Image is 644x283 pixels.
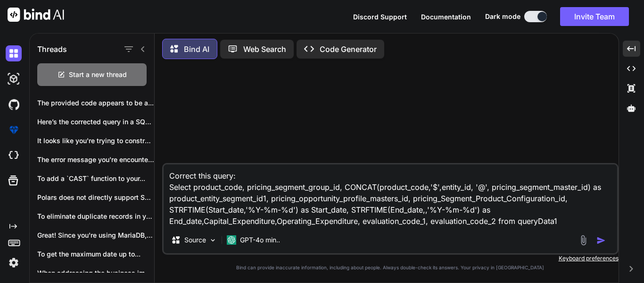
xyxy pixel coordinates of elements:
[353,13,407,21] span: Discord Support
[421,12,471,22] button: Documentation
[37,117,154,127] p: Here’s the corrected query in a SQL-like...
[37,212,154,221] p: To eliminate duplicate records in your SQL...
[37,155,154,164] p: The error message you're encountering indicates that...
[243,43,286,55] p: Web Search
[560,7,629,26] button: Invite Team
[37,174,154,183] p: To add a `CAST` function to your...
[209,236,217,244] img: Pick Models
[184,235,206,245] p: Source
[37,249,154,259] p: To get the maximum date up to...
[240,235,280,245] p: GPT-4o min..
[8,8,64,22] img: Bind AI
[37,136,154,146] p: It looks like you're trying to construct...
[164,164,617,227] textarea: Correct this query: Select product_code, pricing_segment_group_id, CONCAT(product_code,'$',entity...
[6,96,22,112] img: githubDark
[6,71,22,87] img: darkAi-studio
[37,231,154,240] p: Great! Since you're using MariaDB, you can...
[162,264,619,271] p: Bind can provide inaccurate information, including about people. Always double-check its answers....
[37,43,67,55] h1: Threads
[485,12,520,21] span: Dark mode
[6,45,22,61] img: darkChat
[578,235,589,246] img: attachment
[227,235,236,245] img: GPT-4o mini
[162,255,619,262] p: Keyboard preferences
[37,268,154,278] p: When addressing the business implications of not...
[353,12,407,22] button: Discord Support
[596,236,606,245] img: icon
[6,122,22,138] img: premium
[37,193,154,202] p: Polars does not directly support SQL queries...
[69,70,127,79] span: Start a new thread
[320,43,377,55] p: Code Generator
[421,13,471,21] span: Documentation
[37,98,154,108] p: The provided code appears to be a...
[6,255,22,271] img: settings
[184,43,209,55] p: Bind AI
[6,147,22,163] img: cloudideIcon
